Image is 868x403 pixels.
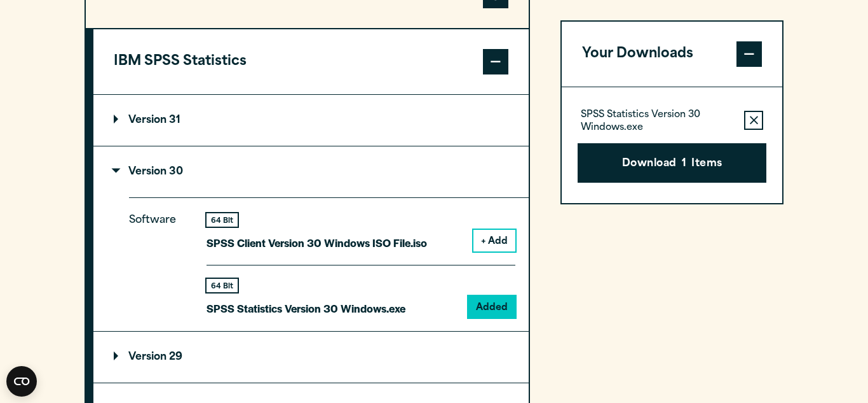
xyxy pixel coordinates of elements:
button: Your Downloads [562,22,782,87]
summary: Version 30 [93,146,529,197]
button: IBM SPSS Statistics [93,29,529,94]
p: SPSS Statistics Version 30 Windows.exe [581,109,734,134]
summary: Version 29 [93,332,529,383]
summary: Version 31 [93,95,529,146]
div: 64 Bit [207,213,238,227]
button: + Add [473,230,515,251]
p: Version 29 [114,352,182,362]
button: Open CMP widget [6,366,37,397]
div: 64 Bit [207,279,238,292]
span: 1 [682,156,686,173]
p: SPSS Client Version 30 Windows ISO File.iso [207,234,427,252]
p: Software [129,211,186,308]
button: Added [468,296,515,318]
div: Your Downloads [562,87,782,203]
p: SPSS Statistics Version 30 Windows.exe [207,299,405,318]
p: Version 31 [114,115,180,125]
p: Version 30 [114,167,183,177]
button: Download1Items [578,143,766,183]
